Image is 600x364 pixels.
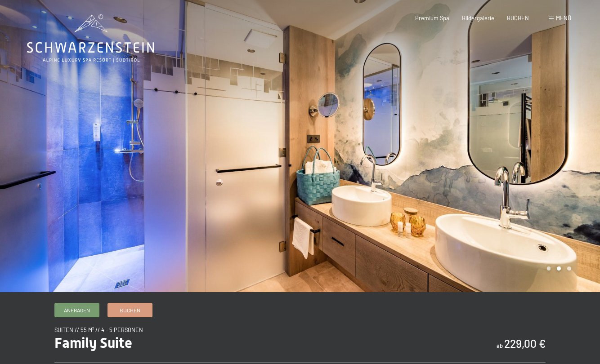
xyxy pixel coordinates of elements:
[108,303,152,317] a: Buchen
[54,326,143,333] span: Suiten // 55 m² // 4 - 5 Personen
[64,306,90,314] span: Anfragen
[504,337,546,350] b: 229,00 €
[462,14,494,22] a: Bildergalerie
[507,14,529,22] a: BUCHEN
[55,303,99,317] a: Anfragen
[415,14,449,22] a: Premium Spa
[556,14,571,22] span: Menü
[120,306,140,314] span: Buchen
[54,334,132,351] span: Family Suite
[497,342,503,349] span: ab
